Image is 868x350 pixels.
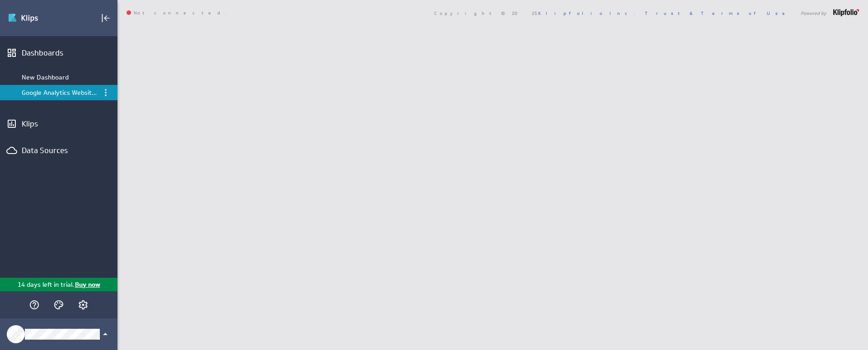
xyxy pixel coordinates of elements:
a: Klipfolio Inc. [538,10,635,16]
div: New Dashboard [22,73,97,81]
div: Data Sources [22,145,96,155]
div: Collapse [98,10,113,26]
p: Buy now [74,280,100,289]
div: Go to Dashboards [8,11,71,25]
img: logo-footer.png [833,9,859,16]
div: Dashboard menu [100,87,111,98]
span: Powered by [801,11,826,15]
div: Help [27,297,42,313]
div: Menu [100,87,111,98]
div: Menu [99,86,112,99]
div: Account and settings [75,297,91,313]
svg: Themes [53,299,64,310]
img: Klipfolio klips logo [8,11,71,25]
svg: Account and settings [78,299,89,310]
p: 14 days left in trial. [18,280,74,289]
div: Klips [22,119,96,129]
span: Not connected. [127,10,227,16]
span: Copyright © 2025 [434,11,635,15]
div: Google Analytics Website Overview [22,89,97,97]
div: Themes [51,297,66,313]
a: Trust & Terms of Use [645,10,791,16]
div: Dashboards [22,48,96,58]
